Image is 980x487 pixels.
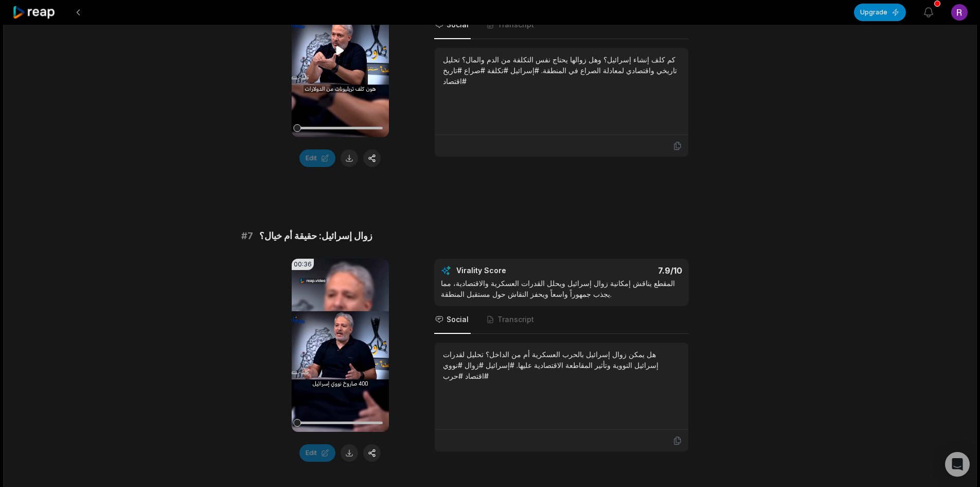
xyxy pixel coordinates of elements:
span: # 7 [241,229,253,243]
span: Social [447,314,469,325]
div: Virality Score [456,265,567,276]
div: المقطع يناقش إمكانية زوال إسرائيل ويحلل القدرات العسكرية والاقتصادية، مما يجذب جمهوراً واسعاً ويح... [441,278,682,299]
button: Edit [299,149,335,167]
button: Edit [299,444,335,462]
span: Transcript [497,314,534,325]
span: Social [447,20,469,30]
button: Upgrade [854,4,906,21]
nav: Tabs [434,306,689,334]
div: Open Intercom Messenger [945,452,970,477]
nav: Tabs [434,11,689,39]
video: Your browser does not support mp4 format. [292,259,389,432]
span: Transcript [497,20,534,30]
div: كم كلف إنشاء إسرائيل؟ وهل زوالها يحتاج نفس التكلفة من الدم والمال؟ تحليل تاريخي واقتصادي لمعادلة ... [443,54,680,87]
div: هل يمكن زوال إسرائيل بالحرب العسكرية أم من الداخل؟ تحليل لقدرات إسرائيل النووية وتأثير المقاطعة ا... [443,349,680,381]
span: زوال إسرائيل: حقيقة أم خيال؟ [259,229,372,243]
div: 7.9 /10 [572,265,682,276]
